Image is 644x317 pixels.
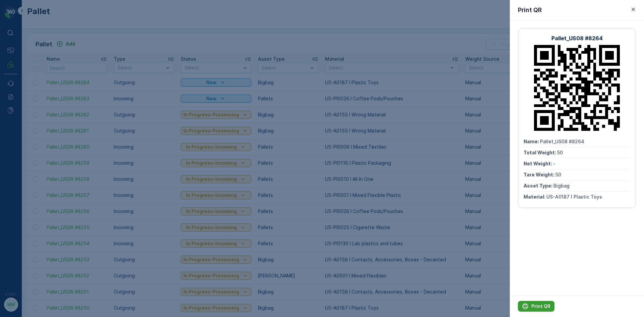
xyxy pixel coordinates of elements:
span: US-A0187 I Plastic Toys [546,194,602,200]
span: Tare Weight : [524,172,555,177]
p: Print QR [518,5,542,15]
span: Asset Type : [524,183,553,189]
span: Bigbag [553,183,570,189]
p: Print QR [531,303,550,310]
span: 50 [557,150,563,155]
span: Net Weight : [524,161,553,166]
p: Pallet_US08 #8264 [551,34,603,42]
span: 50 [555,172,561,177]
span: - [553,161,555,166]
button: Print QR [518,301,554,312]
span: Total Weight : [524,150,557,155]
span: Material : [524,194,546,200]
span: Name : [524,139,540,144]
span: Pallet_US08 #8264 [540,139,584,144]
